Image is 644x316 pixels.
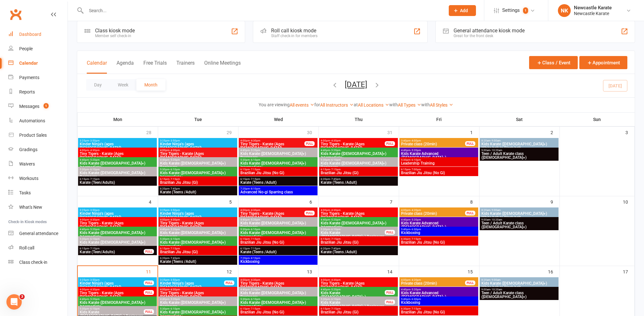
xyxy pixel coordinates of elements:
button: Online Meetings [204,60,241,74]
div: FULL [224,280,234,285]
span: 7:20pm [240,187,316,190]
div: FULL [385,141,395,146]
div: 13 [307,266,318,277]
span: - 8:10pm [250,257,260,260]
a: All Instructors [320,102,354,108]
a: General attendance kiosk mode [8,226,68,241]
span: - 4:30pm [89,149,100,152]
span: 6:20pm [320,247,397,250]
span: Kinder Ninja's (ages [DEMOGRAPHIC_DATA]) [160,281,224,289]
span: - 6:10pm [169,238,180,240]
a: Waivers [8,157,68,171]
span: Kickboxing [240,260,316,263]
a: Dashboard [8,27,68,42]
span: Private class (20min) [401,281,465,285]
span: 5:40pm [401,228,477,231]
span: 8:20am [481,279,557,281]
span: 3:25pm [160,139,236,142]
span: - 7:15pm [330,168,341,171]
span: Kids Karate ([DEMOGRAPHIC_DATA]+) White belt to Black belt [481,281,557,289]
span: - 5:20pm [250,218,260,221]
span: 4:40pm [160,158,236,161]
span: Brazilian Jiu Jitsu (No Gi) [401,171,477,175]
span: 9:00am [481,149,557,152]
span: 4:40pm [401,149,477,152]
span: - 5:20pm [410,149,421,152]
span: - 9:00am [490,279,501,281]
div: 7 [390,196,399,207]
span: Tiny Tigers - Karate (Ages [DEMOGRAPHIC_DATA]) [160,221,236,229]
span: Tiny Tigers - Karate (Ages [DEMOGRAPHIC_DATA]) [240,142,305,150]
div: Workouts [19,176,38,181]
span: 5:30pm [160,238,236,240]
span: Kinder Ninja's (ages [DEMOGRAPHIC_DATA]) [79,142,156,150]
a: Clubworx [8,6,24,22]
button: Day [86,79,110,91]
span: Brazilian Jiu Jitsu (Gi) [160,250,236,254]
span: 6:15pm [320,168,397,171]
span: Kids Karate ([DEMOGRAPHIC_DATA]+) Intermediate+ [160,171,236,179]
span: Kids Karate ([DEMOGRAPHIC_DATA]+) White belt to Black belt [481,142,557,150]
span: - 10:20am [490,218,502,221]
span: Tiny Tigers - Karate (Ages [DEMOGRAPHIC_DATA]) [320,142,385,150]
span: 4:40pm [401,218,477,221]
div: Messages [19,104,39,109]
th: Wed [238,113,318,126]
span: - 3:50pm [89,279,100,281]
span: Private class (20min) [401,142,465,146]
button: Agenda [117,60,134,74]
span: 9:00am [481,218,557,221]
span: Brazilian Jiu Jitsu (No Gi) [240,240,316,244]
span: Kids Karate ([DEMOGRAPHIC_DATA]+) Intermediate+ [240,231,316,239]
span: - 7:15pm [250,247,260,250]
span: Kids Karate ([DEMOGRAPHIC_DATA]+) Beginners [160,161,236,169]
span: - 5:20pm [89,158,100,161]
div: Product Sales [19,133,47,138]
button: Calendar [87,60,107,74]
div: FULL [304,211,315,215]
span: 4:00pm [401,279,465,281]
span: - 7:45pm [169,257,180,260]
th: Thu [318,113,399,126]
span: - 5:20pm [250,149,260,152]
span: - 4:30pm [169,149,180,152]
span: 4:40pm [240,149,316,152]
span: - 4:30pm [250,139,260,142]
span: - 7:45pm [330,247,341,250]
span: - 4:00pm [410,139,421,142]
span: - 6:10pm [169,168,180,171]
span: 6:15pm [79,247,144,250]
span: - 7:15pm [169,247,180,250]
a: Tasks [8,186,68,200]
span: - 7:15pm [250,178,260,181]
a: Gradings [8,142,68,157]
div: Tasks [19,190,31,195]
a: People [8,42,68,56]
span: 6:15pm [160,178,236,181]
th: Sat [479,113,559,126]
span: - 6:10pm [250,228,260,231]
div: 14 [387,266,399,277]
div: 29 [227,127,238,137]
span: - 7:15pm [410,238,421,240]
span: 6:15pm [160,247,236,250]
span: 3:40pm [401,139,465,142]
span: - 5:20pm [169,228,180,231]
span: 4:00pm [240,139,305,142]
div: 30 [307,127,318,137]
input: Search... [84,6,440,15]
button: Trainers [176,60,195,74]
span: 6:15pm [79,178,156,181]
span: - 7:15pm [250,168,260,171]
span: Teen / Adult Karate class ([DEMOGRAPHIC_DATA]+) [481,221,557,229]
strong: You are viewing [259,102,290,107]
div: 5 [229,196,238,207]
div: Staff check-in for members [271,34,318,38]
span: Kickboxing [401,231,477,235]
div: FULL [385,230,395,235]
div: Class check-in [19,260,47,265]
span: - 6:10pm [330,228,341,231]
span: 4:40pm [240,288,316,291]
div: FULL [144,280,154,285]
span: 8:20am [481,139,557,142]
